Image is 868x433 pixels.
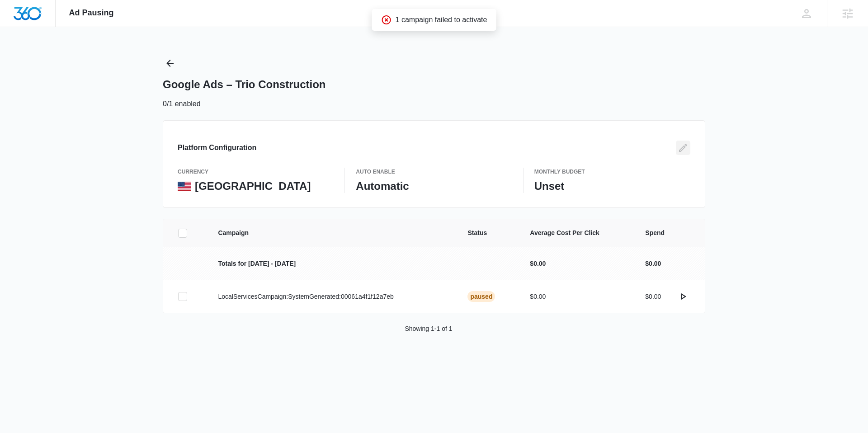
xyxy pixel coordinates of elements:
[218,228,446,238] span: Campaign
[645,292,661,301] p: $0.00
[218,259,446,268] p: Totals for [DATE] - [DATE]
[405,324,452,334] p: Showing 1-1 of 1
[163,56,177,71] button: Back
[218,292,446,301] p: LocalServicesCampaign:SystemGenerated:00061a4f1f12a7eb
[676,289,690,304] button: actions.activate
[356,179,512,193] p: Automatic
[467,291,495,302] div: Paused
[645,228,690,238] span: Spend
[178,168,334,176] p: currency
[69,8,114,18] span: Ad Pausing
[530,259,623,268] p: $0.00
[163,99,201,109] p: 0/1 enabled
[534,179,690,193] p: Unset
[163,78,325,91] h1: Google Ads – Trio Construction
[676,141,690,155] button: Edit
[195,179,311,193] p: [GEOGRAPHIC_DATA]
[530,292,623,301] p: $0.00
[178,142,256,153] h3: Platform Configuration
[534,168,690,176] p: Monthly Budget
[178,182,191,191] img: United States
[530,228,623,238] span: Average Cost Per Click
[467,228,508,238] span: Status
[396,14,487,25] p: 1 campaign failed to activate
[645,259,661,268] p: $0.00
[356,168,512,176] p: Auto Enable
